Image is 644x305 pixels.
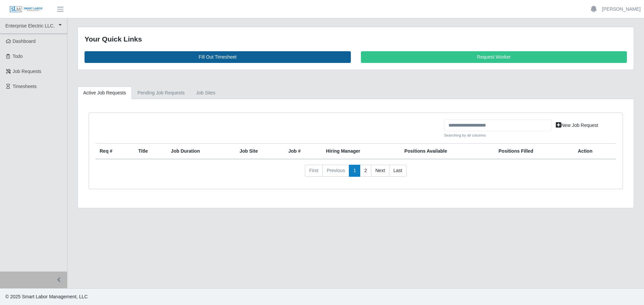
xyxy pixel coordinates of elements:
[360,165,371,177] a: 2
[349,165,360,177] a: 1
[132,86,191,99] a: Pending Job Requests
[13,39,36,44] span: Dashboard
[85,34,627,45] div: Your Quick Links
[96,165,616,182] nav: pagination
[167,144,236,159] th: Job Duration
[574,144,616,159] th: Action
[444,133,551,138] small: Searching by all columns
[5,294,88,299] span: © 2025 Smart Labor Management, LLC
[602,6,641,13] a: [PERSON_NAME]
[13,69,42,74] span: Job Requests
[96,144,134,159] th: Req #
[389,165,407,177] a: Last
[235,144,284,159] th: job site
[284,144,322,159] th: Job #
[85,51,351,63] a: Fill Out Timesheet
[371,165,389,177] a: Next
[9,6,43,13] img: SLM Logo
[77,86,132,99] a: Active Job Requests
[134,144,167,159] th: Title
[191,86,221,99] a: job sites
[13,54,23,59] span: Todo
[494,144,574,159] th: Positions Filled
[13,84,37,89] span: Timesheets
[361,51,627,63] a: Request Worker
[400,144,495,159] th: Positions Available
[322,144,400,159] th: Hiring Manager
[551,120,603,131] a: New Job Request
